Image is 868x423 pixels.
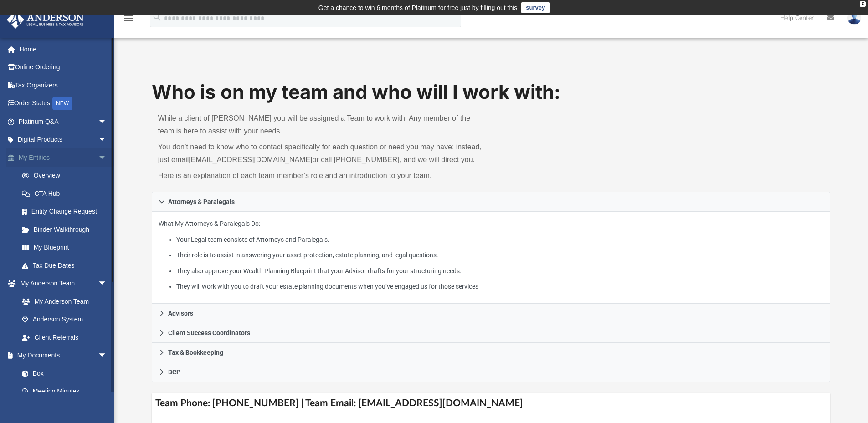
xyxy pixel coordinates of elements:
li: They will work with you to draft your estate planning documents when you’ve engaged us for those ... [176,281,823,292]
p: You don’t need to know who to contact specifically for each question or need you may have; instea... [158,141,485,166]
a: Binder Walkthrough [13,220,121,239]
a: survey [521,2,550,13]
a: Anderson System [13,311,116,329]
div: Attorneys & Paralegals [152,212,831,304]
span: BCP [168,369,180,375]
a: Client Referrals [13,328,116,347]
span: Tax & Bookkeeping [168,349,223,356]
span: arrow_drop_down [98,131,116,149]
a: Meeting Minutes [13,382,116,401]
p: Here is an explanation of each team member’s role and an introduction to your team. [158,169,485,182]
a: menu [123,17,134,24]
p: What My Attorneys & Paralegals Do: [159,218,824,292]
a: My Entitiesarrow_drop_down [6,148,121,167]
span: arrow_drop_down [98,347,116,365]
span: Advisors [168,310,193,316]
span: Client Success Coordinators [168,330,250,336]
img: Anderson Advisors Platinum Portal [4,11,87,29]
span: arrow_drop_down [98,112,116,131]
a: Digital Productsarrow_drop_down [6,131,121,149]
p: While a client of [PERSON_NAME] you will be assigned a Team to work with. Any member of the team ... [158,112,485,138]
div: close [860,1,866,7]
a: Entity Change Request [13,203,121,221]
img: User Pic [847,11,861,25]
i: search [152,12,162,22]
a: Tax Organizers [6,76,121,94]
a: [EMAIL_ADDRESS][DOMAIN_NAME] [189,156,312,163]
a: My Documentsarrow_drop_down [6,347,116,365]
div: Get a chance to win 6 months of Platinum for free just by filling out this [318,2,518,13]
a: Tax & Bookkeeping [152,343,831,362]
a: Overview [13,167,121,185]
a: My Blueprint [13,239,116,257]
a: Online Ordering [6,58,121,76]
span: arrow_drop_down [98,275,116,293]
a: Attorneys & Paralegals [152,192,831,212]
h1: Who is on my team and who will I work with: [152,79,831,106]
li: Their role is to assist in answering your asset protection, estate planning, and legal questions. [176,250,823,261]
a: My Anderson Teamarrow_drop_down [6,275,116,293]
a: Tax Due Dates [13,256,121,275]
a: Box [13,364,112,382]
a: Order StatusNEW [6,94,121,113]
a: My Anderson Team [13,292,112,311]
a: Advisors [152,304,831,323]
a: Client Success Coordinators [152,323,831,343]
span: Attorneys & Paralegals [168,199,235,205]
a: Home [6,40,121,58]
a: CTA Hub [13,184,121,203]
span: arrow_drop_down [98,148,116,167]
h4: Team Phone: [PHONE_NUMBER] | Team Email: [EMAIL_ADDRESS][DOMAIN_NAME] [152,393,831,413]
div: NEW [52,97,72,110]
li: Your Legal team consists of Attorneys and Paralegals. [176,234,823,245]
a: Platinum Q&Aarrow_drop_down [6,112,121,131]
i: menu [123,13,134,24]
a: BCP [152,362,831,382]
li: They also approve your Wealth Planning Blueprint that your Advisor drafts for your structuring ne... [176,265,823,277]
